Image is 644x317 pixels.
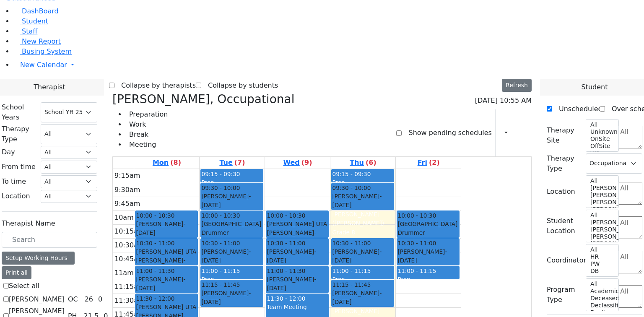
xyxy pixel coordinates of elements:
span: 09:30 - 10:00 [332,184,371,192]
label: Location [547,187,575,197]
input: Search [2,232,97,248]
div: Prep [332,178,393,187]
div: OC [65,294,81,304]
span: Therapist [34,82,65,92]
span: 09:30 - 10:00 [201,184,240,192]
a: DashBoard [13,7,59,15]
span: 11:30 - 12:00 [136,294,174,303]
option: HR [589,253,613,260]
span: 10:00 - 10:30 [136,211,174,220]
textarea: Search [619,251,642,273]
option: PW [589,260,613,268]
div: Prep [397,275,459,283]
option: AH [589,275,613,282]
div: [PERSON_NAME] [136,275,197,292]
span: [PERSON_NAME] UTA [136,303,196,311]
span: - [DATE] [332,193,382,208]
option: [PERSON_NAME] 2 [589,206,613,213]
span: 11:00 - 11:30 [267,267,305,275]
li: Meeting [126,140,168,150]
div: 11:30am [113,296,146,306]
label: Program Type [547,285,581,305]
a: September 4, 2025 [348,157,378,169]
div: [PERSON_NAME] [397,247,459,265]
textarea: Search [619,126,642,148]
div: [PERSON_NAME] [201,192,262,209]
span: 11:30 - 12:00 [267,295,305,302]
label: Show pending schedules [402,126,491,140]
span: 11:00 - 11:15 [397,268,436,274]
label: Therapy Site [547,125,581,146]
option: DB [589,268,613,275]
span: Staff [22,27,37,35]
option: Deceased [589,295,613,302]
a: September 5, 2025 [416,157,441,169]
a: New Report [13,37,61,45]
span: New Report [22,37,61,45]
span: Student [581,82,608,92]
label: Location [2,191,30,201]
div: 10:30am [113,240,146,250]
div: Drummer [PERSON_NAME] [397,229,459,254]
label: (8) [170,158,181,168]
textarea: Search [619,285,642,308]
a: New Calendar [13,57,644,73]
option: [PERSON_NAME] 4 [589,192,613,199]
div: Prep [201,178,262,187]
option: [PERSON_NAME] 2 [589,240,613,247]
div: [PERSON_NAME] [267,247,327,265]
span: Student [22,17,48,25]
button: Refresh [502,79,532,92]
span: 10:30 - 11:00 [136,239,174,247]
span: [PERSON_NAME] UTA [136,247,196,256]
option: Unknown [589,128,613,135]
div: Grade 8 [332,228,393,236]
div: [PERSON_NAME] [201,247,262,265]
div: 10am [113,213,135,223]
option: All [589,177,613,184]
a: September 3, 2025 [281,157,314,169]
option: OnSite [589,135,613,143]
span: 10:00 - 10:30 [201,211,240,220]
option: All [589,246,613,253]
a: Busing System [13,47,72,55]
span: - [DATE] [136,276,185,291]
label: School Years [2,102,36,122]
div: [PERSON_NAME] [332,289,393,306]
div: 11am [113,268,135,278]
textarea: Search [619,182,642,205]
label: Day [2,147,15,157]
span: 10:30 - 11:00 [267,239,305,247]
span: 09:15 - 09:30 [332,171,371,177]
span: - [DATE] [397,248,447,263]
div: [PERSON_NAME] ([PERSON_NAME]) [332,210,393,227]
option: Academic Support [589,288,613,295]
label: Therapist Name [2,218,55,229]
div: Team Meeting [267,303,327,311]
span: 11:00 - 11:15 [332,268,371,274]
label: Unscheduled [552,102,602,116]
div: Prep [201,275,262,283]
label: Therapy Type [547,153,581,174]
span: DashBoard [22,7,59,15]
span: 11:00 - 11:30 [136,267,174,275]
span: 10:30 - 11:00 [397,239,436,247]
div: [PERSON_NAME] [267,275,327,292]
div: [PERSON_NAME] [332,192,393,209]
label: (9) [301,158,312,168]
div: 9:30am [113,185,142,195]
option: WP [589,150,613,157]
option: All [589,212,613,219]
div: 9:45am [113,199,142,209]
option: [PERSON_NAME] 5 [589,184,613,192]
label: Collapse by therapists [114,79,196,92]
option: All [589,121,613,128]
span: [GEOGRAPHIC_DATA] [397,220,457,228]
option: [PERSON_NAME] 5 [589,219,613,226]
option: [PERSON_NAME] 3 [589,233,613,240]
span: - [DATE] [201,290,251,305]
option: [PERSON_NAME] 4 [589,226,613,233]
span: - [DATE] [267,276,316,291]
div: 0 [96,294,104,304]
div: Delete [527,126,532,140]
